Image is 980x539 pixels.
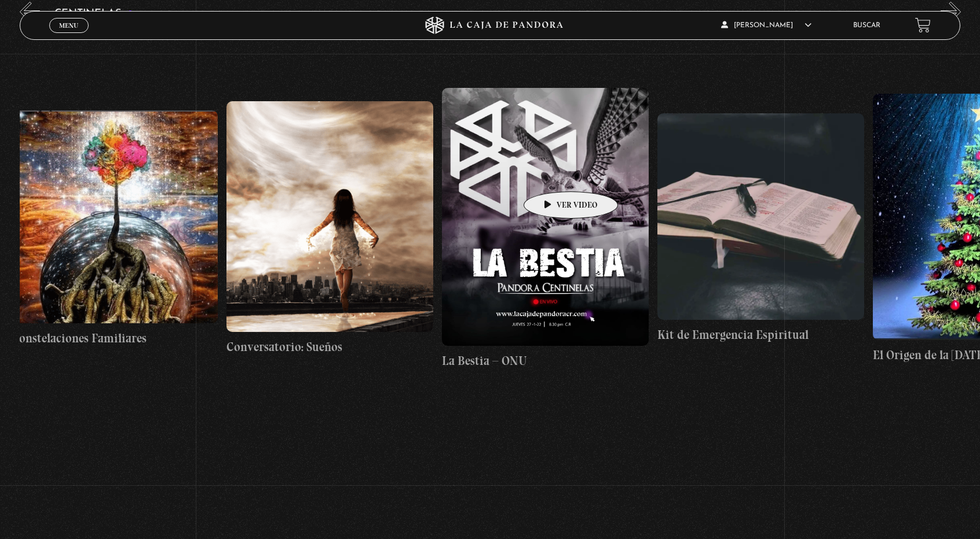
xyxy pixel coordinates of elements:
[442,352,649,370] h4: La Bestia – ONU
[59,22,78,29] span: Menu
[12,31,218,427] a: Constelaciones Familiares
[915,17,931,33] a: View your shopping cart
[442,31,649,427] a: La Bestia – ONU
[657,326,864,344] h4: Kit de Emergencia Espiritual
[20,2,40,22] button: Previous
[12,329,218,348] h4: Constelaciones Familiares
[657,31,864,427] a: Kit de Emergencia Espiritual
[721,22,811,29] span: [PERSON_NAME]
[55,31,82,39] span: Cerrar
[226,31,433,427] a: Conversatorio: Sueños
[853,22,880,29] a: Buscar
[941,2,961,22] button: Next
[226,338,433,356] h4: Conversatorio: Sueños
[54,8,134,19] h3: Centinelas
